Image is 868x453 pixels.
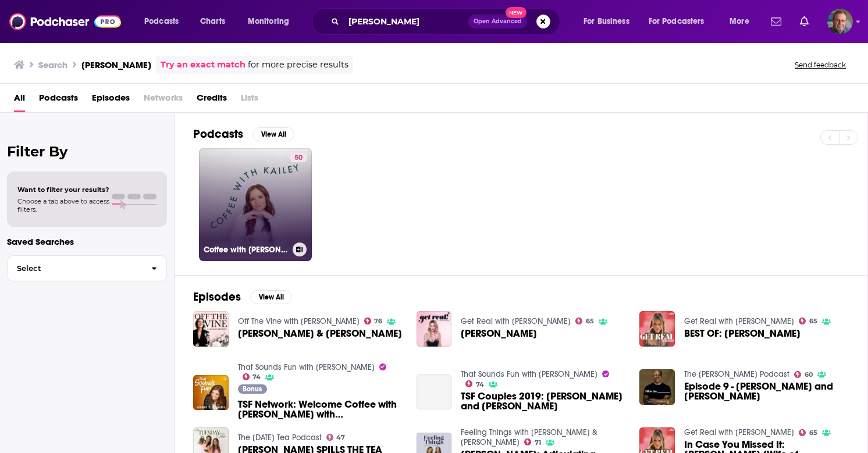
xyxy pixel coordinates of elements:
span: Charts [200,13,225,30]
h2: Episodes [193,290,241,304]
button: View All [250,290,292,304]
a: 47 [326,434,346,441]
span: BEST OF: [PERSON_NAME] [684,329,801,338]
a: BEST OF: Kailey Dickerson [684,329,801,338]
a: That Sounds Fun with Annie F. Downs [238,362,375,372]
span: [PERSON_NAME] [461,329,537,338]
a: Get Real with Caroline Hobby [684,427,794,437]
span: Lists [241,88,258,112]
span: TSF Couples 2019: [PERSON_NAME] and [PERSON_NAME] [461,391,625,411]
span: 65 [809,430,817,436]
a: TSF Couples 2019: Russell and Kailey Dickerson [461,391,625,411]
a: Show notifications dropdown [795,12,813,31]
a: Get Real with Caroline Hobby [461,316,571,326]
span: for more precise results [248,58,348,72]
button: open menu [240,12,304,31]
button: open menu [575,12,644,31]
a: EpisodesView All [193,290,292,304]
a: Show notifications dropdown [766,12,786,31]
img: BEST OF: Kailey Dickerson [639,311,675,347]
a: 60 [794,371,813,378]
a: All [14,88,25,112]
span: TSF Network: Welcome Coffee with [PERSON_NAME] with [PERSON_NAME]! [238,400,403,419]
a: TSF Network: Welcome Coffee with Kailey with Kailey Dickerson! [238,400,403,419]
a: That Sounds Fun with Annie F. Downs [461,369,597,379]
a: 50 [290,153,307,162]
span: Open Advanced [474,19,522,24]
img: Kailey Dickerson [417,311,452,347]
button: Send feedback [791,60,849,70]
a: Credits [197,88,227,112]
div: Search podcasts, credits, & more... [323,8,571,35]
span: Episode 9 - [PERSON_NAME] and [PERSON_NAME] [684,381,849,401]
span: 74 [476,382,484,387]
a: Feeling Things with Amy & Kat [461,427,597,447]
input: Search podcasts, credits, & more... [344,12,468,31]
span: More [730,13,749,30]
a: Get Real with Caroline Hobby [684,316,794,326]
span: Select [8,265,142,272]
span: 65 [586,319,594,324]
a: 74 [465,380,484,387]
a: 65 [575,318,594,324]
button: open menu [721,12,764,31]
span: 50 [294,152,303,164]
span: 60 [805,372,813,377]
a: 76 [364,318,383,324]
a: Episode 9 - Russell and Kailey Dickerson [684,381,849,401]
button: open menu [136,12,194,31]
a: Episodes [92,88,130,112]
h3: Coffee with [PERSON_NAME] [204,245,288,255]
h2: Podcasts [193,127,243,141]
button: open menu [641,12,721,31]
a: TSF Couples 2019: Russell and Kailey Dickerson [417,374,452,410]
span: For Business [584,13,629,30]
img: User Profile [827,9,853,34]
img: Russell & Kailey Dickerson [193,311,229,347]
a: 74 [243,373,261,380]
h2: Filter By [7,143,167,160]
a: 65 [799,429,817,436]
span: New [506,7,527,18]
span: 65 [809,319,817,324]
a: PodcastsView All [193,127,294,141]
a: The Carlos Whittaker Podcast [684,369,789,379]
h3: [PERSON_NAME] [81,59,151,70]
span: 47 [336,435,345,440]
span: Bonus [243,386,262,393]
button: Open AdvancedNew [468,15,527,28]
button: View All [252,127,294,141]
h3: Search [38,59,67,70]
a: Kailey Dickerson [461,329,537,338]
img: TSF Network: Welcome Coffee with Kailey with Kailey Dickerson! [193,375,229,411]
a: The Tuesday Tea Podcast [238,433,322,443]
span: Networks [144,88,183,112]
span: For Podcasters [649,13,705,30]
a: Try an exact match [161,58,246,72]
img: Podchaser - Follow, Share and Rate Podcasts [9,10,121,33]
a: Off The Vine with Kaitlyn Bristowe [238,316,360,326]
a: 65 [799,318,817,324]
button: Select [7,255,167,281]
span: [PERSON_NAME] & [PERSON_NAME] [238,329,402,338]
a: Charts [193,12,232,31]
span: Monitoring [248,13,289,30]
a: Podcasts [39,88,78,112]
span: 74 [252,374,261,380]
span: 71 [535,440,541,445]
button: Show profile menu [827,9,853,34]
img: Episode 9 - Russell and Kailey Dickerson [639,369,675,405]
span: Logged in as dan82658 [827,9,853,34]
a: Russell & Kailey Dickerson [238,329,402,338]
a: 71 [524,438,541,445]
span: 76 [374,319,382,324]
